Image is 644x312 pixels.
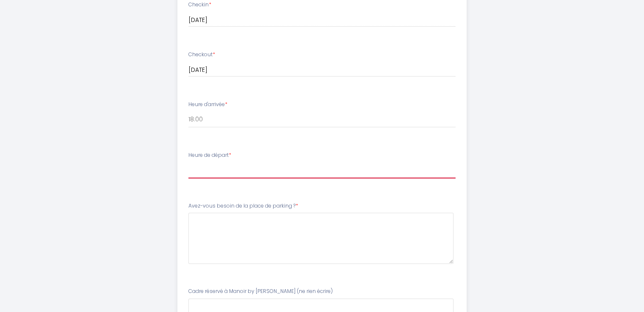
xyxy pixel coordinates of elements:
[188,51,215,59] label: Checkout
[188,1,211,9] label: Checkin
[188,101,227,109] label: Heure d'arrivée
[188,202,298,210] label: Avez-vous besoin de la place de parking ?
[188,287,333,296] label: Cadre réservé à Manoir by [PERSON_NAME] (ne rien écrire)
[188,151,231,159] label: Heure de départ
